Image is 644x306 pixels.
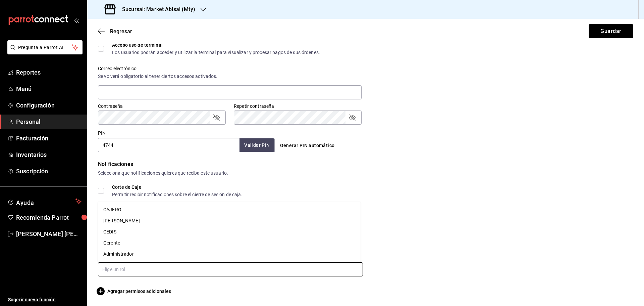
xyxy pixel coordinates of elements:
[16,134,82,143] span: Facturación
[74,17,79,23] button: open_drawer_menu
[98,138,239,152] input: 3 a 6 dígitos
[98,28,132,35] button: Regresar
[16,198,73,206] span: Ayuda
[234,104,362,108] label: Repetir contraseña
[16,229,82,238] span: [PERSON_NAME] [PERSON_NAME]
[98,104,226,108] label: Contraseña
[277,139,337,152] button: Generar PIN automático
[589,24,633,38] button: Guardar
[112,43,320,47] div: Acceso uso de terminal
[110,28,132,35] span: Regresar
[239,138,274,152] button: Validar PIN
[16,68,82,77] span: Reportes
[98,131,106,135] label: PIN
[16,213,82,222] span: Recomienda Parrot
[112,192,243,197] div: Permitir recibir notificaciones sobre el cierre de sesión de caja.
[98,226,361,237] li: CEDIS
[98,66,362,71] label: Correo electrónico
[112,50,320,55] div: Los usuarios podrán acceder y utilizar la terminal para visualizar y procesar pagos de sus órdenes.
[98,248,633,257] div: Roles
[16,167,82,176] span: Suscripción
[16,117,82,126] span: Personal
[98,262,363,276] input: Elige un rol
[98,249,361,260] li: Administrador
[18,44,72,51] span: Pregunta a Parrot AI
[8,296,82,303] span: Sugerir nueva función
[98,237,361,249] li: Gerente
[117,5,195,13] h3: Sucursal: Market Abisal (Mty)
[98,170,633,177] div: Selecciona que notificaciones quieres que reciba este usuario.
[5,49,83,56] a: Pregunta a Parrot AI
[7,40,83,54] button: Pregunta a Parrot AI
[98,160,633,168] div: Notificaciones
[98,215,361,226] li: [PERSON_NAME]
[16,84,82,93] span: Menú
[212,114,220,122] button: passwordField
[98,287,171,295] button: Agregar permisos adicionales
[348,114,356,122] button: passwordField
[98,204,361,215] li: CAJERO
[112,185,243,189] div: Corte de Caja
[16,150,82,159] span: Inventarios
[98,73,362,80] div: Se volverá obligatorio al tener ciertos accesos activados.
[16,101,82,110] span: Configuración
